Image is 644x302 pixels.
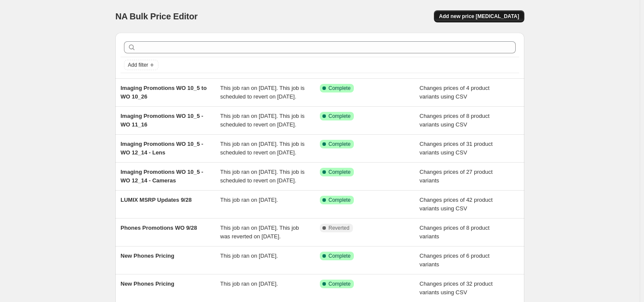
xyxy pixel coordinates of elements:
[420,197,493,212] span: Changes prices of 42 product variants using CSV
[420,225,490,240] span: Changes prices of 8 product variants
[328,113,350,120] span: Complete
[420,141,493,156] span: Changes prices of 31 product variants using CSV
[220,141,305,156] span: This job ran on [DATE]. This job is scheduled to revert on [DATE].
[121,253,174,259] span: New Phones Pricing
[220,280,278,287] span: This job ran on [DATE].
[220,85,305,100] span: This job ran on [DATE]. This job is scheduled to revert on [DATE].
[115,12,198,21] span: NA Bulk Price Editor
[121,141,203,156] span: Imaging Promotions WO 10_5 - WO 12_14 - Lens
[220,253,278,259] span: This job ran on [DATE].
[220,197,278,203] span: This job ran on [DATE].
[434,10,524,22] button: Add new price [MEDICAL_DATA]
[220,225,299,240] span: This job ran on [DATE]. This job was reverted on [DATE].
[121,280,174,287] span: New Phones Pricing
[420,169,493,184] span: Changes prices of 27 product variants
[121,225,197,231] span: Phones Promotions WO 9/28
[121,85,207,100] span: Imaging Promotions WO 10_5 to WO 10_26
[439,13,519,20] span: Add new price [MEDICAL_DATA]
[328,169,350,176] span: Complete
[328,85,350,92] span: Complete
[420,280,493,296] span: Changes prices of 32 product variants using CSV
[121,113,203,128] span: Imaging Promotions WO 10_5 - WO 11_16
[121,169,203,184] span: Imaging Promotions WO 10_5 - WO 12_14 - Cameras
[328,253,350,259] span: Complete
[328,225,350,231] span: Reverted
[121,197,192,203] span: LUMIX MSRP Updates 9/28
[220,113,305,128] span: This job ran on [DATE]. This job is scheduled to revert on [DATE].
[124,60,158,70] button: Add filter
[328,141,350,148] span: Complete
[220,169,305,184] span: This job ran on [DATE]. This job is scheduled to revert on [DATE].
[420,113,490,128] span: Changes prices of 8 product variants using CSV
[328,280,350,287] span: Complete
[328,197,350,203] span: Complete
[128,62,148,68] span: Add filter
[420,85,490,100] span: Changes prices of 4 product variants using CSV
[420,253,490,268] span: Changes prices of 6 product variants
